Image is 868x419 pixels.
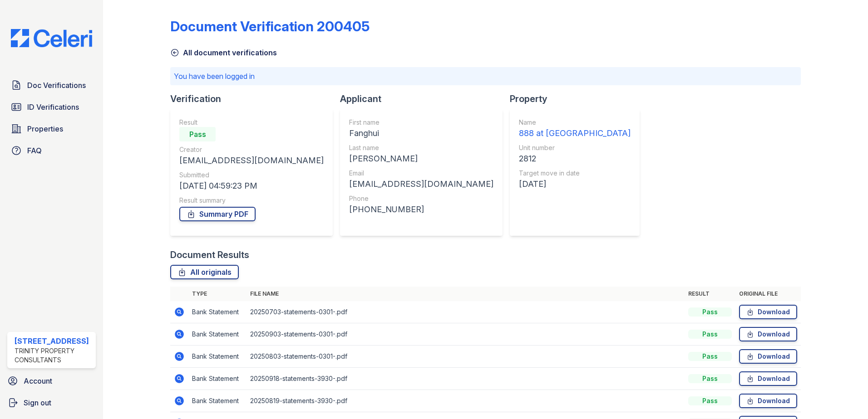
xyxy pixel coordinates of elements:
a: Properties [7,120,96,138]
div: Result summary [179,196,324,205]
div: 888 at [GEOGRAPHIC_DATA] [519,127,631,140]
div: [EMAIL_ADDRESS][DOMAIN_NAME] [179,154,324,167]
a: FAQ [7,141,96,160]
td: 20250903-statements-0301-.pdf [247,323,685,346]
div: Name [519,118,631,127]
div: Result [179,118,324,127]
div: [STREET_ADDRESS] [15,336,92,346]
div: Applicant [340,93,510,105]
div: Fanghui [349,127,493,140]
div: Target move in date [519,169,631,178]
div: Verification [170,93,340,105]
div: Pass [688,374,732,383]
a: Download [739,394,797,408]
a: Doc Verifications [7,76,96,94]
td: Bank Statement [188,323,247,346]
a: Download [739,349,797,364]
div: Pass [179,127,216,141]
td: Bank Statement [188,390,247,412]
a: Download [739,371,797,386]
div: First name [349,118,493,127]
div: Submitted [179,171,324,180]
td: 20250703-statements-0301-.pdf [247,301,685,323]
div: [DATE] 04:59:23 PM [179,180,324,192]
div: Email [349,169,493,178]
div: Last name [349,143,493,152]
div: Document Verification 200405 [170,18,370,34]
div: Pass [688,396,732,405]
div: Document Results [170,248,249,261]
div: Unit number [519,143,631,152]
th: Type [188,287,247,301]
span: Doc Verifications [27,80,86,91]
a: Name 888 at [GEOGRAPHIC_DATA] [519,118,631,140]
td: Bank Statement [188,346,247,368]
a: Download [739,305,797,319]
a: Summary PDF [179,207,256,221]
th: File name [247,287,685,301]
td: 20250803-statements-0301-.pdf [247,346,685,368]
div: Phone [349,194,493,203]
a: Download [739,327,797,341]
div: Trinity Property Consultants [15,346,92,365]
div: Creator [179,145,324,154]
a: All document verifications [170,47,277,58]
div: [DATE] [519,178,631,190]
div: [PERSON_NAME] [349,152,493,165]
div: Property [510,93,647,105]
div: 2812 [519,152,631,165]
th: Original file [735,287,801,301]
div: Pass [688,307,732,317]
td: 20250918-statements-3930-.pdf [247,368,685,390]
a: ID Verifications [7,98,96,116]
td: Bank Statement [188,301,247,323]
span: Account [24,375,52,386]
span: Properties [27,123,63,134]
div: Pass [688,330,732,339]
td: Bank Statement [188,368,247,390]
p: You have been logged in [174,71,797,82]
img: CE_Logo_Blue-a8612792a0a2168367f1c8372b55b34899dd931a85d93a1a3d3e32e68fde9ad4.png [4,29,99,47]
th: Result [685,287,735,301]
div: Pass [688,352,732,361]
a: Account [4,372,99,390]
span: ID Verifications [27,102,79,112]
td: 20250819-statements-3930-.pdf [247,390,685,412]
div: [PHONE_NUMBER] [349,203,493,216]
a: All originals [170,265,239,279]
div: [EMAIL_ADDRESS][DOMAIN_NAME] [349,178,493,190]
span: FAQ [27,145,42,156]
span: Sign out [24,397,51,408]
a: Sign out [4,394,99,412]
